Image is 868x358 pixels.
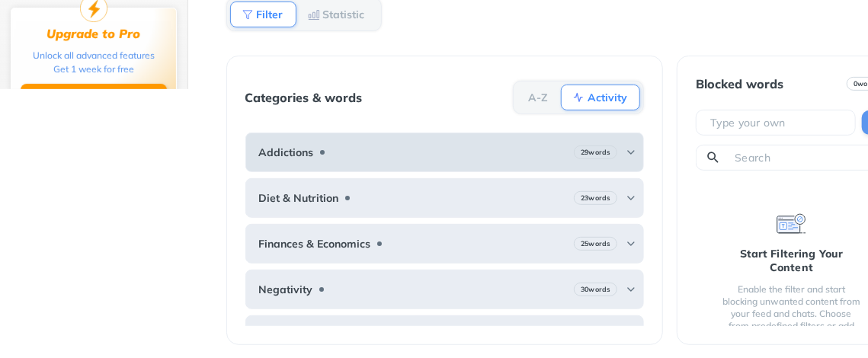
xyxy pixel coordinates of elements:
div: Get 1 week for free [53,62,134,76]
img: Activity [572,91,585,104]
div: Enable the filter and start blocking unwanted content from your feed and chats. Choose from prede... [720,283,862,344]
b: Filter [257,10,283,19]
b: A-Z [528,93,548,102]
b: Finances & Economics [258,238,370,250]
b: Negativity [258,283,312,296]
div: Blocked words [696,77,783,91]
img: Statistic [308,8,320,21]
b: 23 words [581,193,610,203]
b: Diet & Nutrition [258,192,338,204]
div: Categories & words [245,91,363,104]
b: 25 words [581,238,610,249]
b: Activity [588,93,627,102]
button: Go Pro [21,84,167,108]
div: Start Filtering Your Content [720,247,862,274]
b: 30 words [581,284,610,295]
div: Unlock all advanced features [33,49,155,62]
b: 29 words [581,147,610,158]
b: Statistic [323,10,365,19]
div: Upgrade to Pro [47,27,141,41]
b: Addictions [258,146,313,158]
img: Filter [242,8,254,21]
input: Type your own [709,115,849,130]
